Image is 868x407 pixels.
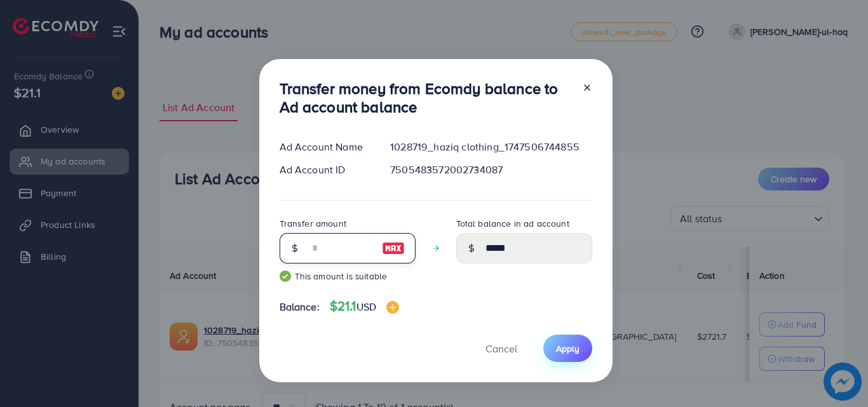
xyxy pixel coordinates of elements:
label: Transfer amount [280,217,346,230]
div: 1028719_haziq clothing_1747506744855 [380,140,602,154]
div: Ad Account ID [269,163,381,177]
img: guide [280,270,291,282]
span: USD [356,300,376,314]
img: image [386,301,399,314]
button: Cancel [470,335,533,362]
img: image [382,241,405,256]
button: Apply [543,335,592,362]
h4: $21.1 [330,298,399,314]
h3: Transfer money from Ecomdy balance to Ad account balance [280,79,572,116]
span: Cancel [485,342,517,356]
label: Total balance in ad account [456,217,569,230]
div: 7505483572002734087 [380,163,602,177]
div: Ad Account Name [269,140,381,154]
span: Apply [556,342,580,355]
small: This amount is suitable [280,270,416,283]
span: Balance: [280,300,320,314]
